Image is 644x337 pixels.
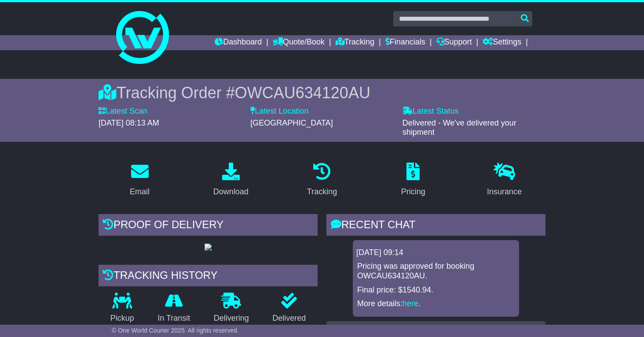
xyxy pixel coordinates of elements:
[357,299,515,309] p: More details: .
[250,107,308,116] label: Latest Location
[146,314,202,323] p: In Transit
[301,159,343,201] a: Tracking
[307,186,337,198] div: Tracking
[205,244,212,251] img: GetPodImage
[402,299,418,308] a: here
[213,186,249,198] div: Download
[99,265,318,289] div: Tracking history
[99,314,146,323] p: Pickup
[336,35,374,50] a: Tracking
[402,119,516,137] span: Delivered - We've delivered your shipment
[481,159,527,201] a: Insurance
[356,248,516,258] div: [DATE] 09:14
[99,107,147,116] label: Latest Scan
[436,35,472,50] a: Support
[402,107,459,116] label: Latest Status
[124,159,155,201] a: Email
[208,159,254,201] a: Download
[250,119,333,127] span: [GEOGRAPHIC_DATA]
[112,327,239,334] span: © One World Courier 2025. All rights reserved.
[99,119,159,127] span: [DATE] 08:13 AM
[235,84,370,102] span: OWCAU634120AU
[261,314,318,323] p: Delivered
[130,186,150,198] div: Email
[385,35,425,50] a: Financials
[202,314,261,323] p: Delivering
[215,35,262,50] a: Dashboard
[357,262,515,281] p: Pricing was approved for booking OWCAU634120AU.
[99,214,318,238] div: Proof of Delivery
[401,186,425,198] div: Pricing
[395,159,431,201] a: Pricing
[357,285,515,295] p: Final price: $1540.94.
[326,214,545,238] div: RECENT CHAT
[273,35,325,50] a: Quote/Book
[487,186,522,198] div: Insurance
[483,35,521,50] a: Settings
[99,83,545,102] div: Tracking Order #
